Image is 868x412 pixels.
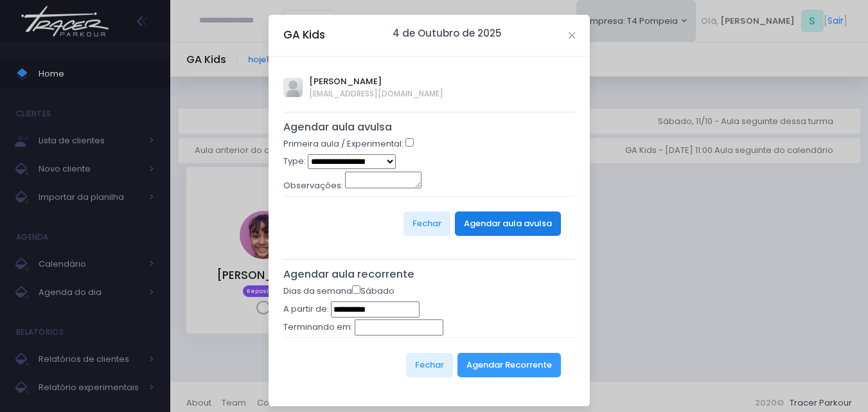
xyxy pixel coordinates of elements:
label: Sábado [352,285,394,298]
label: Terminando em: [283,321,353,334]
h5: GA Kids [283,27,325,43]
button: Fechar [403,211,450,236]
h6: 4 de Outubro de 2025 [393,28,502,39]
button: Agendar Recorrente [457,353,561,377]
span: [PERSON_NAME] [309,75,443,88]
label: A partir de: [283,303,329,316]
label: Type: [283,155,306,168]
h5: Agendar aula recorrente [283,268,576,281]
button: Agendar aula avulsa [455,211,561,236]
label: Primeira aula / Experimental: [283,138,403,150]
form: Dias da semana [283,285,576,392]
button: Fechar [406,353,453,377]
span: [EMAIL_ADDRESS][DOMAIN_NAME] [309,88,443,100]
h5: Agendar aula avulsa [283,121,576,134]
button: Close [569,32,575,39]
input: Sábado [352,285,360,294]
label: Observações: [283,179,343,192]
